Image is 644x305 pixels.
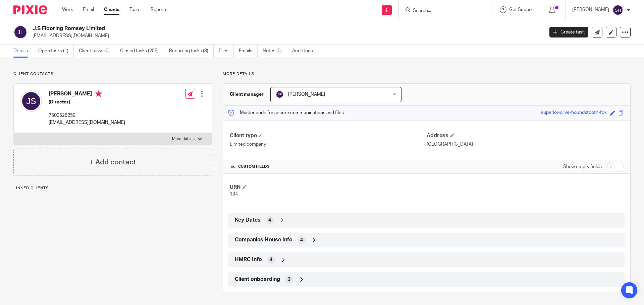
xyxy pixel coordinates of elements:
[49,119,125,126] p: [EMAIL_ADDRESS][DOMAIN_NAME]
[13,71,212,77] p: Client contacts
[13,45,33,58] a: Details
[13,25,28,39] img: svg%3E
[62,6,73,13] a: Work
[412,8,473,14] input: Search
[292,45,318,58] a: Audit logs
[13,5,47,14] img: Pixie
[572,6,609,13] p: [PERSON_NAME]
[239,45,258,58] a: Emails
[230,164,427,169] h4: CUSTOM FIELDS
[230,91,264,98] h3: Client manager
[427,132,624,139] h4: Address
[49,90,125,99] h4: [PERSON_NAME]
[83,6,94,13] a: Email
[95,90,102,97] i: Primary
[228,109,344,116] p: Master code for secure communications and files
[230,132,427,139] h4: Client type
[230,184,427,191] h4: URN
[263,45,287,58] a: Notes (0)
[563,163,602,170] label: Show empty fields
[169,45,214,58] a: Recurring tasks (8)
[612,5,623,15] img: svg%3E
[235,256,262,263] span: HMRC Info
[235,276,280,283] span: Client onboarding
[223,71,631,77] p: More details
[549,27,588,37] a: Create task
[172,136,195,142] p: More details
[49,112,125,119] p: 7500526259
[79,45,115,58] a: Client tasks (0)
[33,32,539,39] p: [EMAIL_ADDRESS][DOMAIN_NAME]
[235,217,261,224] span: Key Dates
[268,217,271,224] span: 4
[288,92,325,97] span: [PERSON_NAME]
[49,99,125,105] h5: (Director)
[151,6,167,13] a: Reports
[38,45,74,58] a: Open tasks (1)
[13,185,212,191] p: Linked clients
[104,6,119,13] a: Clients
[89,157,136,167] h4: + Add contact
[288,276,290,283] span: 3
[235,236,292,243] span: Companies House Info
[129,6,141,13] a: Team
[509,7,535,12] span: Get Support
[300,237,303,243] span: 4
[427,141,624,148] p: [GEOGRAPHIC_DATA]
[20,90,42,112] img: svg%3E
[230,141,427,148] p: Limited company
[276,90,284,98] img: svg%3E
[230,192,238,197] span: 134
[219,45,234,58] a: Files
[33,25,438,32] h2: J.S Flooring Romsey Limited
[270,256,272,263] span: 4
[120,45,164,58] a: Closed tasks (255)
[541,109,607,117] div: superior-olive-houndstooth-fox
